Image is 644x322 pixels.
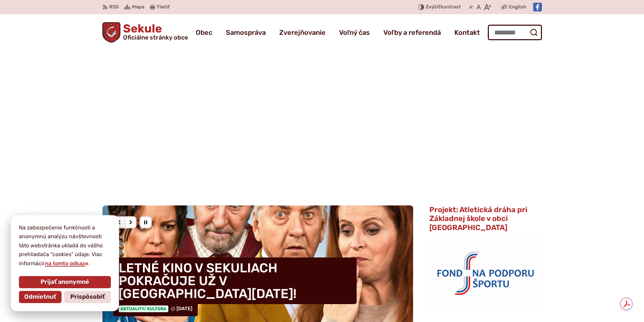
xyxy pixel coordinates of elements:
[426,4,461,10] span: kontrast
[132,3,144,11] span: Mapa
[70,293,105,301] span: Prispôsobiť
[44,260,89,267] a: na tomto odkaze
[123,34,188,41] span: Oficiálne stránky obce
[226,23,266,42] a: Samospráva
[507,3,528,11] a: English
[533,3,542,11] img: Prejsť na Facebook stránku
[196,23,212,42] a: Obec
[41,278,89,286] span: Prijať anonymné
[279,23,326,42] a: Zverejňovanie
[429,205,527,232] span: Projekt: Atletická dráha pri Základnej škole v obci [GEOGRAPHIC_DATA]
[157,4,170,10] span: Tlačiť
[19,276,111,288] button: Prijať anonymné
[339,23,370,42] a: Voľný čas
[383,23,441,42] a: Voľby a referendá
[102,22,121,43] img: Prejsť na domovskú stránku
[24,293,56,301] span: Odmietnuť
[429,236,542,309] img: logo_fnps.png
[109,3,119,11] span: RSS
[64,291,111,303] button: Prispôsobiť
[140,216,152,228] div: Pozastaviť pohyb slajdera
[19,223,111,268] p: Na zabezpečenie funkčnosti a anonymnú analýzu návštevnosti táto webstránka ukladá do vášho prehli...
[454,23,480,42] a: Kontakt
[19,291,62,303] button: Odmietnuť
[102,22,188,43] a: Logo Sekule, prejsť na domovskú stránku.
[119,305,168,312] span: Aktuality
[144,306,166,311] span: / Kultúra
[113,216,125,228] div: Predošlý slajd
[176,306,192,312] span: [DATE]
[124,216,137,228] div: Nasledujúci slajd
[120,23,188,41] h1: Sekule
[426,4,440,10] span: Zvýšiť
[509,3,526,11] span: English
[113,257,357,304] h4: LETNÉ KINO V SEKULIACH POKRAČUJE UŽ V [GEOGRAPHIC_DATA][DATE]!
